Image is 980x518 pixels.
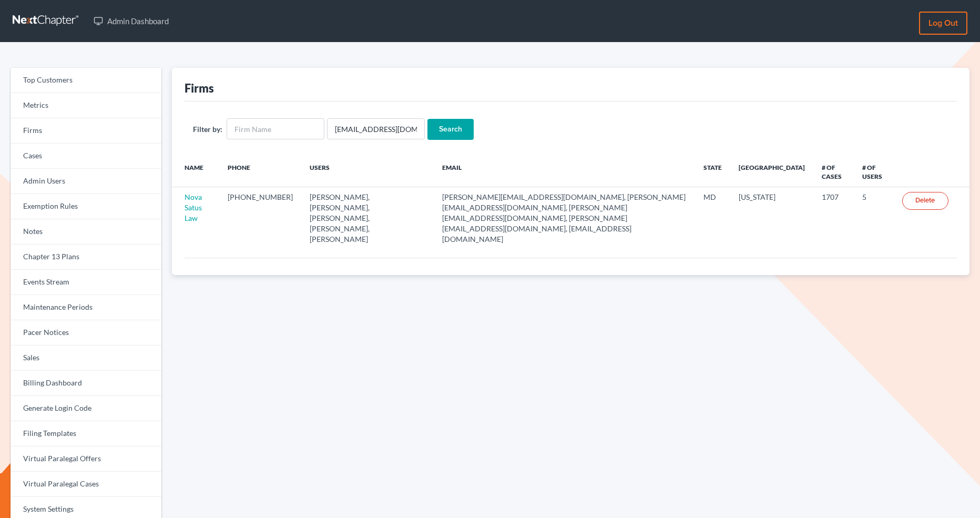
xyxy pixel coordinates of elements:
th: Email [434,157,695,187]
input: Users [327,118,425,139]
a: Filing Templates [11,421,161,446]
td: 5 [854,187,894,249]
a: Maintenance Periods [11,295,161,320]
th: # of Users [854,157,894,187]
label: Filter by: [193,124,222,135]
td: [PERSON_NAME][EMAIL_ADDRESS][DOMAIN_NAME], [PERSON_NAME][EMAIL_ADDRESS][DOMAIN_NAME], [PERSON_NAM... [434,187,695,249]
a: Pacer Notices [11,320,161,346]
input: Firm Name [227,118,324,139]
a: Admin Users [11,169,161,194]
a: Metrics [11,93,161,118]
a: Top Customers [11,68,161,93]
th: Users [301,157,434,187]
a: Admin Dashboard [88,12,174,31]
th: Name [172,157,219,187]
a: Cases [11,144,161,169]
th: [GEOGRAPHIC_DATA] [730,157,813,187]
a: Events Stream [11,270,161,295]
td: 1707 [813,187,853,249]
th: State [695,157,730,187]
td: [PERSON_NAME], [PERSON_NAME], [PERSON_NAME], [PERSON_NAME], [PERSON_NAME] [301,187,434,249]
a: Virtual Paralegal Cases [11,472,161,497]
a: Nova Satus Law [185,192,202,222]
a: Generate Login Code [11,396,161,421]
th: # of Cases [813,157,853,187]
div: Firms [185,80,214,96]
th: Phone [219,157,301,187]
td: MD [695,187,730,249]
a: Firms [11,118,161,144]
a: Delete [902,192,948,210]
td: [US_STATE] [730,187,813,249]
a: Sales [11,346,161,371]
a: Log out [919,12,967,35]
td: [PHONE_NUMBER] [219,187,301,249]
a: Notes [11,219,161,245]
a: Chapter 13 Plans [11,245,161,270]
a: Virtual Paralegal Offers [11,446,161,472]
a: Billing Dashboard [11,371,161,396]
input: Search [427,119,474,140]
a: Exemption Rules [11,194,161,219]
